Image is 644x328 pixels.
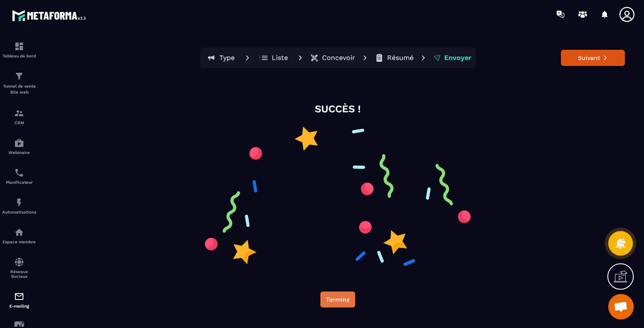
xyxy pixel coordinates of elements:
[14,71,24,81] img: formation
[14,108,24,118] img: formation
[308,49,358,66] button: Concevoir
[320,291,355,308] button: Termine
[255,49,293,66] button: Liste
[2,131,36,161] a: automationsautomationsWebinaire
[2,180,36,185] p: Planificateur
[2,240,36,244] p: Espace membre
[14,138,24,148] img: automations
[315,102,361,116] p: SUCCÈS !
[14,257,24,267] img: social-network
[2,150,36,155] p: Webinaire
[2,251,36,285] a: social-networksocial-networkRéseaux Sociaux
[202,49,240,66] button: Type
[2,120,36,125] p: CRM
[219,54,235,62] p: Type
[2,83,36,95] p: Tunnel de vente Site web
[14,227,24,237] img: automations
[608,294,634,319] div: Ouvrir le chat
[372,49,416,66] button: Résumé
[2,161,36,191] a: schedulerschedulerPlanificateur
[2,65,36,102] a: formationformationTunnel de vente Site web
[14,41,24,51] img: formation
[444,54,471,62] p: Envoyer
[431,49,474,66] button: Envoyer
[12,8,89,23] img: logo
[561,50,625,66] button: Suivant
[2,102,36,131] a: formationformationCRM
[322,54,355,62] p: Concevoir
[14,197,24,208] img: automations
[2,191,36,221] a: automationsautomationsAutomatisations
[14,291,24,302] img: email
[2,285,36,315] a: emailemailE-mailing
[2,35,36,65] a: formationformationTableau de bord
[2,221,36,251] a: automationsautomationsEspace membre
[2,304,36,308] p: E-mailing
[2,54,36,58] p: Tableau de bord
[387,54,414,62] p: Résumé
[2,269,36,279] p: Réseaux Sociaux
[272,54,288,62] p: Liste
[2,210,36,214] p: Automatisations
[14,168,24,178] img: scheduler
